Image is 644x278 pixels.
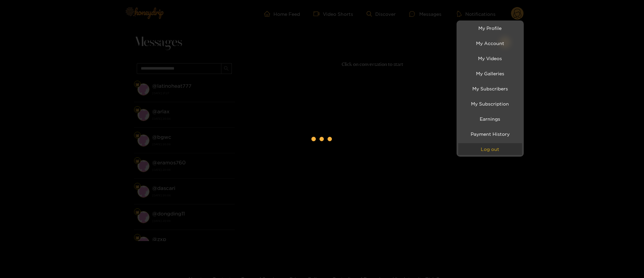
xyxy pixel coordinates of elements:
a: My Galleries [458,68,522,79]
a: My Subscribers [458,83,522,94]
a: My Profile [458,22,522,34]
button: Log out [458,143,522,155]
a: Payment History [458,128,522,140]
a: My Subscription [458,98,522,110]
a: Earnings [458,113,522,125]
a: My Account [458,37,522,49]
a: My Videos [458,52,522,64]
